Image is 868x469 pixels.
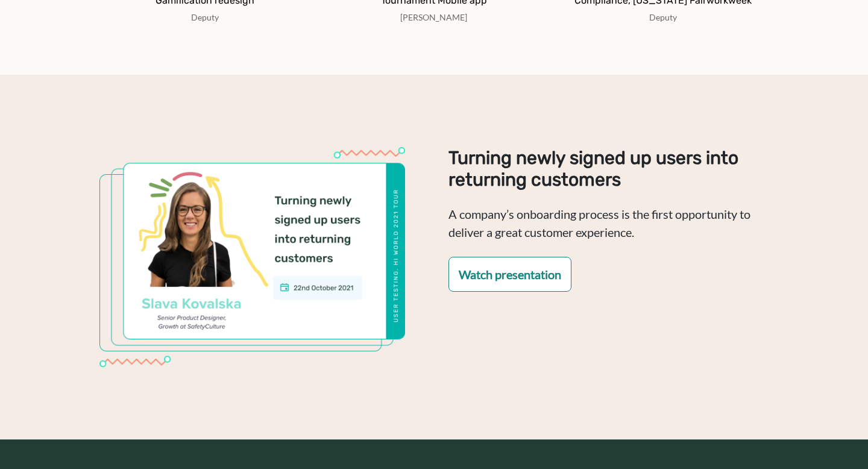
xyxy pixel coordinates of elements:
a: Watch presentation [448,257,571,292]
p: A company’s onboarding process is the first opportunity to deliver a great customer experience. [448,205,769,256]
h3: Turning newly signed up users into returning customers [448,147,769,190]
p: [PERSON_NAME] [400,12,467,23]
img: Turning newly signed up users into returning customers [99,147,420,367]
p: Deputy [649,12,677,23]
p: Deputy [191,12,219,23]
